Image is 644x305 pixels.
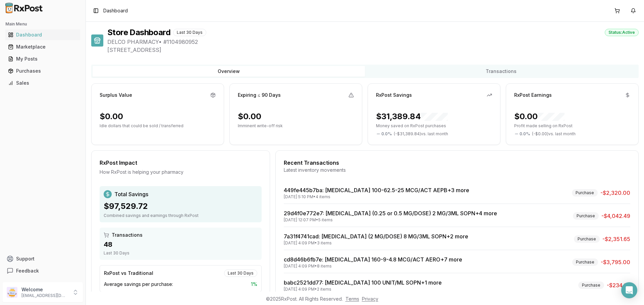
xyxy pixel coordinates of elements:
div: [DATE] 4:09 PM • 8 items [284,263,462,269]
a: Privacy [362,296,378,302]
span: Dashboard [103,7,128,14]
div: 48 [104,240,258,249]
div: RxPost vs Traditional [104,270,153,277]
nav: breadcrumb [103,7,128,14]
button: Dashboard [3,29,83,40]
button: Feedback [3,265,83,277]
button: Sales [3,78,83,88]
img: User avatar [7,287,17,298]
div: $0.00 [514,111,565,122]
a: Marketplace [5,41,80,53]
span: -$2,351.65 [602,235,630,243]
a: Terms [345,296,359,302]
a: Sales [5,77,80,89]
span: -$234.65 [607,281,630,289]
span: -$3,795.00 [601,258,630,266]
a: Dashboard [5,29,80,41]
span: DELCO PHARMACY • # 1104980952 [107,38,639,46]
span: Total Savings [114,190,148,198]
a: 7a31f4741cad: [MEDICAL_DATA] (2 MG/DOSE) 8 MG/3ML SOPN+2 more [284,233,468,240]
div: Sales [8,80,77,86]
div: Status: Active [605,29,639,36]
div: Marketplace [8,44,77,50]
div: Expiring ≤ 90 Days [238,92,281,98]
p: Idle dollars that could be sold / transferred [100,123,216,129]
a: My Posts [5,53,80,65]
div: Purchase [578,282,604,289]
div: RxPost Earnings [514,92,552,98]
p: Money saved on RxPost purchases [376,123,492,129]
span: Average savings per purchase: [104,281,173,288]
div: Last 30 Days [173,29,206,36]
button: Purchases [3,66,83,76]
div: $97,529.72 [104,201,258,212]
div: Purchase [573,212,599,220]
div: RxPost Impact [100,159,262,167]
a: babc2521dd77: [MEDICAL_DATA] 100 UNIT/ML SOPN+1 more [284,279,442,286]
div: Purchase [572,189,598,197]
h2: Main Menu [5,21,80,27]
div: Recent Transactions [284,159,630,167]
div: $31,389.84 [376,111,448,122]
span: -$2,320.00 [600,189,630,197]
img: RxPost Logo [3,3,46,13]
div: Surplus Value [100,92,132,98]
div: Purchase [572,258,598,266]
div: Open Intercom Messenger [621,282,637,298]
p: Imminent write-off risk [238,123,354,129]
h1: Store Dashboard [107,27,170,38]
div: Purchases [8,68,77,74]
p: [EMAIL_ADDRESS][DOMAIN_NAME] [21,293,68,298]
span: -$4,042.49 [601,212,630,220]
div: [DATE] 4:09 PM • 2 items [284,287,442,292]
span: Transactions [112,232,143,238]
div: [DATE] 5:10 PM • 4 items [284,194,469,200]
div: My Posts [8,56,77,62]
button: Marketplace [3,42,83,52]
span: ( - $31,389.84 ) vs. last month [394,131,448,137]
p: Profit made selling on RxPost [514,123,630,129]
button: My Posts [3,54,83,64]
a: Purchases [5,65,80,77]
span: [STREET_ADDRESS] [107,46,639,54]
p: Welcome [21,286,68,293]
span: ( - $0.00 ) vs. last month [532,131,576,137]
div: Last 30 Days [224,270,257,277]
span: Feedback [16,268,39,274]
div: [DATE] 12:07 PM • 5 items [284,217,497,223]
div: Dashboard [8,31,77,38]
div: RxPost Savings [376,92,412,98]
div: How RxPost is helping your pharmacy [100,169,262,175]
div: Last 30 Days [104,250,258,256]
button: Support [3,253,83,265]
button: Transactions [365,66,637,77]
button: Overview [93,66,365,77]
span: 0.0 % [520,131,530,137]
a: 449fe445b7ba: [MEDICAL_DATA] 100-62.5-25 MCG/ACT AEPB+3 more [284,187,469,194]
div: [DATE] 4:09 PM • 3 items [284,240,468,246]
span: 0.0 % [381,131,392,137]
span: 1 % [251,281,257,288]
a: cd8d46b6fb7e: [MEDICAL_DATA] 160-9-4.8 MCG/ACT AERO+7 more [284,256,462,263]
div: Combined savings and earnings through RxPost [104,213,258,218]
div: Purchase [574,235,600,243]
div: $0.00 [238,111,261,122]
div: Latest inventory movements [284,167,630,173]
a: 29d4f0e772e7: [MEDICAL_DATA] (0.25 or 0.5 MG/DOSE) 2 MG/3ML SOPN+4 more [284,210,497,217]
div: $0.00 [100,111,123,122]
